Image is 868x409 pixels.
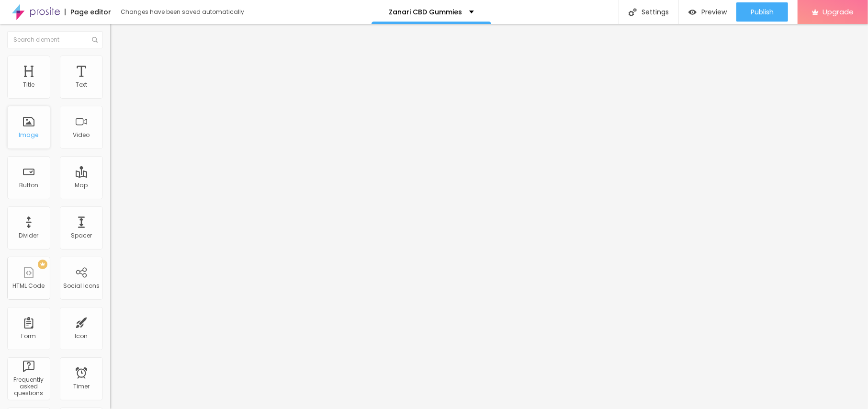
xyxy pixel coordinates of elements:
div: Changes have been saved automatically [121,9,244,15]
div: Timer [73,383,90,390]
div: Frequently asked questions [10,376,47,397]
iframe: Editor [110,24,868,409]
img: Icone [629,8,637,16]
div: Image [19,132,39,138]
div: Video [73,132,90,138]
div: Social Icons [63,283,100,289]
div: Text [76,81,87,88]
div: Title [23,81,34,88]
div: Map [75,182,88,189]
button: Preview [679,2,736,22]
span: Publish [751,8,774,16]
div: Page editor [65,9,111,15]
img: Icone [92,37,98,43]
button: Publish [736,2,788,22]
span: Upgrade [823,8,854,16]
div: Icon [75,333,88,340]
div: Spacer [71,232,92,239]
span: Preview [701,8,727,16]
input: Search element [7,31,103,48]
p: Zanari CBD Gummies [389,9,462,15]
div: HTML Code [13,283,45,289]
img: view-1.svg [688,8,697,16]
div: Form [22,333,36,340]
div: Divider [19,232,39,239]
div: Button [19,182,38,189]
